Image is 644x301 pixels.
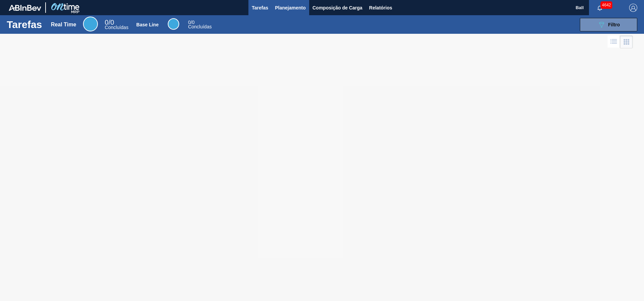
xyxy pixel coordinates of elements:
[9,5,41,11] img: TNhmsLtSVTkK8tSr43FrP2fwEKptu5GPRR3wAAAABJRU5ErkJggg==
[369,4,392,12] span: Relatórios
[589,3,611,12] button: Notificações
[168,18,179,30] div: Base Line
[105,19,114,26] span: / 0
[188,24,212,29] span: Concluídas
[105,20,128,30] div: Real Time
[51,22,76,28] div: Real Time
[188,20,194,25] span: / 0
[105,25,128,30] span: Concluídas
[629,4,637,12] img: Logout
[580,18,637,31] button: Filtro
[188,20,191,25] span: 0
[105,19,108,26] span: 0
[608,22,620,27] span: Filtro
[136,22,159,27] div: Base Line
[275,4,306,12] span: Planejamento
[600,1,612,9] span: 4642
[252,4,268,12] span: Tarefas
[83,17,98,31] div: Real Time
[313,4,363,12] span: Composição de Carga
[188,20,212,29] div: Base Line
[7,21,42,28] h1: Tarefas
